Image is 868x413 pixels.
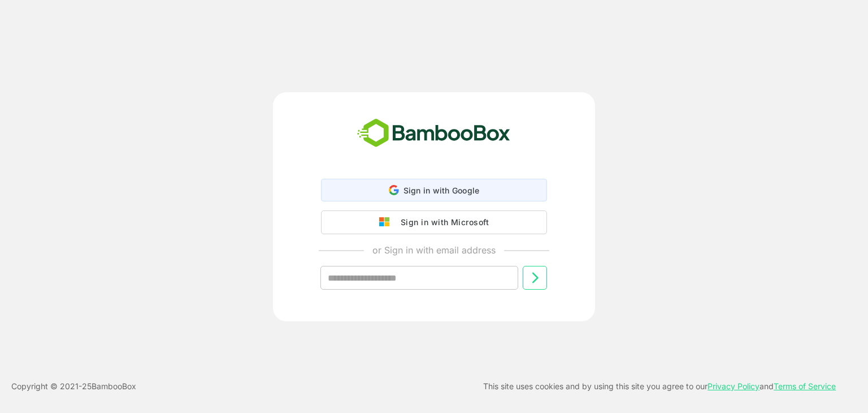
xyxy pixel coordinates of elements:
p: This site uses cookies and by using this site you agree to our and [483,380,836,393]
div: Sign in with Microsoft [395,215,489,230]
span: Sign in with Google [403,186,480,195]
p: Copyright © 2021- 25 BambooBox [11,380,136,393]
img: google [379,217,395,227]
a: Terms of Service [774,381,836,391]
button: Sign in with Microsoft [321,210,547,234]
a: Privacy Policy [708,381,759,391]
p: or Sign in with email address [372,243,496,257]
div: Sign in with Google [321,179,547,201]
img: bamboobox [351,115,517,152]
